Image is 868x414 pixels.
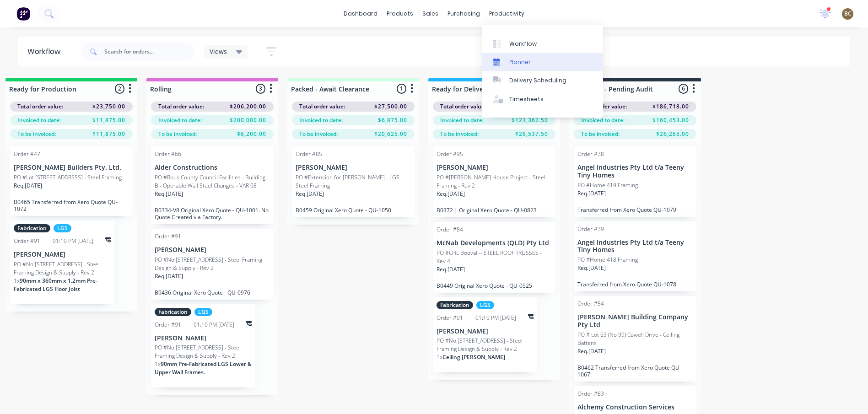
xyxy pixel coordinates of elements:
span: To be invoiced: [440,130,479,138]
div: Delivery Scheduling [509,76,566,85]
span: 1 x [14,277,20,285]
a: Delivery Scheduling [482,71,603,90]
div: Order #84McNab Developments (QLD) Pty LtdPO #CHL Booval -- STEEL ROOF TRUSSES - Rev 4Req.[DATE]B0... [433,222,555,293]
span: $200,000.00 [230,116,266,124]
p: PO #No.[STREET_ADDRESS] - Steel Framing Design & Supply - Rev 2 [437,337,534,353]
span: $160,453.00 [652,116,689,124]
p: Transferred from Xero Quote QU-1079 [577,206,693,213]
p: Req. [DATE] [14,182,42,190]
div: Order #38 [577,150,604,158]
p: B0334-V8 Original Xero Quote - QU-1001. No Quote Created via Factory. [155,207,270,220]
div: Fabrication [155,308,191,316]
div: Order #39Angel Industries Pty Ltd t/a Teeny Tiny HomesPO #Home 418 FramingReq.[DATE]Transferred f... [574,221,696,292]
div: Order #39 [577,225,604,233]
div: Fabrication [437,301,473,309]
span: To be invoiced: [299,130,338,138]
p: Req. [DATE] [577,347,606,355]
span: Total order value: [299,102,345,111]
div: Order #85 [296,150,322,158]
p: Alder Constructions [155,164,270,172]
p: [PERSON_NAME] [155,334,252,342]
p: B0465 Transferred from Xero Quote QU-1072 [14,199,129,212]
span: 1 x [437,353,442,361]
input: Search for orders... [104,43,195,61]
div: Order #54 [577,300,604,308]
div: Order #91[PERSON_NAME]PO #No.[STREET_ADDRESS] - Steel Framing Design & Supply - Rev 2Req.[DATE]B0... [151,229,274,300]
p: Alchemy Construction Services [577,403,693,411]
p: McNab Developments (QLD) Pty Ltd [437,239,552,247]
div: purchasing [443,7,485,21]
a: Planner [482,53,603,71]
p: PO # Lot 63 (No 99) Cowell Drive - Ceiling Battens [577,331,693,347]
span: $11,875.00 [92,130,125,138]
p: PO #No.[STREET_ADDRESS] - Steel Framing Design & Supply - Rev 2 [155,256,270,272]
p: [PERSON_NAME] [155,246,270,254]
p: PO #No.[STREET_ADDRESS] - Steel Framing Design & Supply - Rev 2 [14,260,111,277]
div: Order #91 [155,321,181,329]
p: [PERSON_NAME] [14,251,111,258]
p: Req. [DATE] [155,190,183,198]
div: Order #66Alder ConstructionsPO #Rous County Council Facilities - Building B - Operable Wall Steel... [151,146,274,224]
p: PO #Home 419 Framing [577,181,638,189]
span: Invoiced to date: [299,116,343,124]
p: [PERSON_NAME] [437,164,552,172]
span: To be invoiced: [158,130,197,138]
div: Order #91 [437,314,463,322]
div: Order #95 [437,150,463,158]
p: PO #Rous County Council Facilities - Building B - Operable Wall Steel Changes - VAR 08 [155,173,270,190]
a: dashboard [339,7,382,21]
p: Angel Industries Pty Ltd t/a Teeny Tiny Homes [577,239,693,254]
span: 90mm Pre-Fabricated LGS Lower & Upper Wall Frames. [155,360,252,376]
p: [PERSON_NAME] Building Company Pty Ltd [577,313,693,329]
p: [PERSON_NAME] Builders Pty. Ltd. [14,164,129,172]
span: Views [210,47,227,56]
div: LGS [54,224,71,232]
div: FabricationLGSOrder #9101:10 PM [DATE][PERSON_NAME]PO #No.[STREET_ADDRESS] - Steel Framing Design... [10,220,114,304]
p: B0449 Original Xero Quote - QU-0525 [437,282,552,289]
div: Order #91 [155,232,181,241]
p: B0459 Original Xero Quote - QU-1050 [296,207,411,214]
span: $6,875.00 [378,116,407,124]
div: Order #85[PERSON_NAME]PO #Extension for [PERSON_NAME] - LGS Steel FramingReq.[DATE]B0459 Original... [292,146,415,217]
div: Order #83 [577,390,604,398]
p: PO #Extension for [PERSON_NAME] - LGS Steel Framing [296,173,411,190]
div: LGS [194,308,212,316]
span: $11,875.00 [92,116,125,124]
p: B0436 Original Xero Quote - QU-0976 [155,289,270,296]
span: $20,625.00 [374,130,407,138]
div: productivity [485,7,529,21]
p: B0372 | Original Xero Quote - QU-0823 [437,207,552,214]
p: PO #Lot [STREET_ADDRESS] - Steel Framing [14,173,122,182]
div: FabricationLGSOrder #9101:10 PM [DATE][PERSON_NAME]PO #No.[STREET_ADDRESS] - Steel Framing Design... [433,297,537,373]
span: $27,500.00 [374,102,407,111]
p: Req. [DATE] [577,189,606,198]
div: Timesheets [509,95,544,103]
div: Order #47[PERSON_NAME] Builders Pty. Ltd.PO #Lot [STREET_ADDRESS] - Steel FramingReq.[DATE]B0465 ... [10,146,133,216]
div: Workflow [509,40,537,48]
span: 90mm x 360mm x 1.2mm Pre-Fabricated LGS Floor Joist [14,277,97,293]
p: PO #[PERSON_NAME] House Project - Steel Framing - Rev 2 [437,173,552,190]
div: sales [418,7,443,21]
span: Total order value: [158,102,204,111]
p: B0462 Transferred from Xero Quote QU-1067 [577,364,693,378]
a: Timesheets [482,90,603,108]
span: $26,537.50 [515,130,548,138]
p: Req. [DATE] [155,272,183,280]
p: Req. [DATE] [437,265,465,274]
span: 1 x [155,360,161,368]
span: $206,200.00 [230,102,266,111]
p: Transferred from Xero Quote QU-1078 [577,281,693,288]
div: 01:10 PM [DATE] [194,321,234,329]
div: Order #38Angel Industries Pty Ltd t/a Teeny Tiny HomesPO #Home 419 FramingReq.[DATE]Transferred f... [574,146,696,217]
div: Fabrication [14,224,50,232]
span: To be invoiced: [581,130,620,138]
span: Ceiling [PERSON_NAME] [442,353,505,361]
p: Req. [DATE] [296,190,324,198]
div: Order #84 [437,226,463,234]
div: Workflow [27,46,65,57]
span: $23,750.00 [92,102,125,111]
div: 01:10 PM [DATE] [475,314,516,322]
span: To be invoiced: [17,130,56,138]
span: Total order value: [581,102,627,111]
p: Req. [DATE] [577,264,606,272]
